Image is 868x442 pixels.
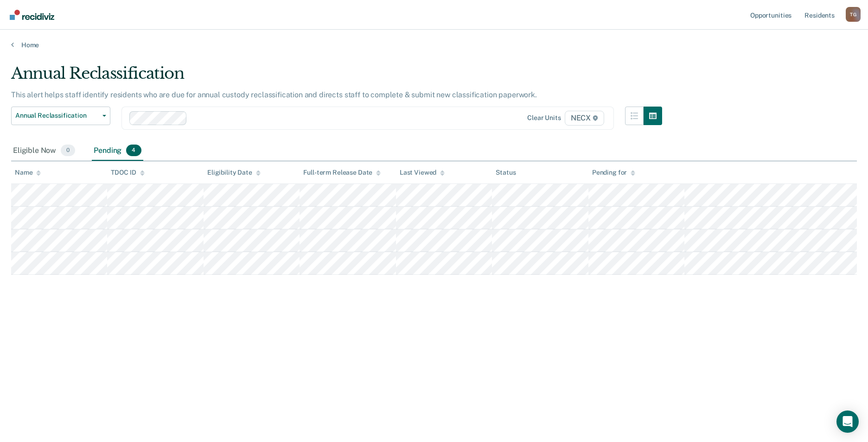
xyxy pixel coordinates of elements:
div: Status [496,169,516,177]
div: Eligibility Date [207,169,261,177]
div: Pending4 [92,141,143,161]
div: Eligible Now0 [11,141,77,161]
span: NECX [565,111,604,126]
div: Open Intercom Messenger [836,410,859,433]
button: Annual Reclassification [11,107,110,125]
span: 4 [126,145,141,157]
button: Profile dropdown button [846,7,861,22]
div: Pending for [592,169,635,177]
a: Home [11,41,857,49]
img: Recidiviz [10,10,54,20]
div: TDOC ID [111,169,144,177]
div: T G [846,7,861,22]
div: Last Viewed [400,169,445,177]
span: Annual Reclassification [15,112,99,120]
div: Annual Reclassification [11,64,662,90]
div: Clear units [527,114,561,122]
span: 0 [61,145,75,157]
div: Full-term Release Date [303,169,381,177]
p: This alert helps staff identify residents who are due for annual custody reclassification and dir... [11,90,537,99]
div: Name [15,169,41,177]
